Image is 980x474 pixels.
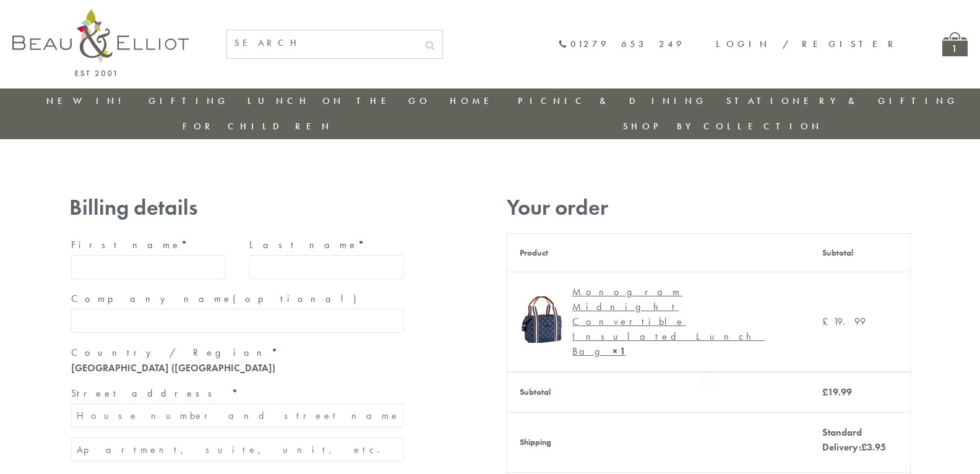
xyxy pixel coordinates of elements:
[518,95,707,107] a: Picnic & Dining
[46,95,129,107] a: New in!
[623,120,823,132] a: Shop by collection
[69,195,406,220] h3: Billing details
[148,95,229,107] a: Gifting
[942,32,968,56] a: 1
[247,95,431,107] a: Lunch On The Go
[450,95,499,107] a: Home
[12,9,189,76] img: logo
[558,39,685,50] a: 01279 653 249
[233,292,364,305] span: (optional)
[71,403,404,428] input: House number and street name
[71,289,404,309] label: Company name
[71,235,226,255] label: First name
[183,120,333,132] a: For Children
[716,38,899,50] a: Login / Register
[726,95,958,107] a: Stationery & Gifting
[71,361,275,374] strong: [GEOGRAPHIC_DATA] ([GEOGRAPHIC_DATA])
[71,384,404,403] label: Street address
[227,30,418,56] input: SEARCH
[507,195,911,220] h3: Your order
[71,437,404,462] input: Apartment, suite, unit, etc. (optional)
[71,343,404,363] label: Country / Region
[249,235,404,255] label: Last name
